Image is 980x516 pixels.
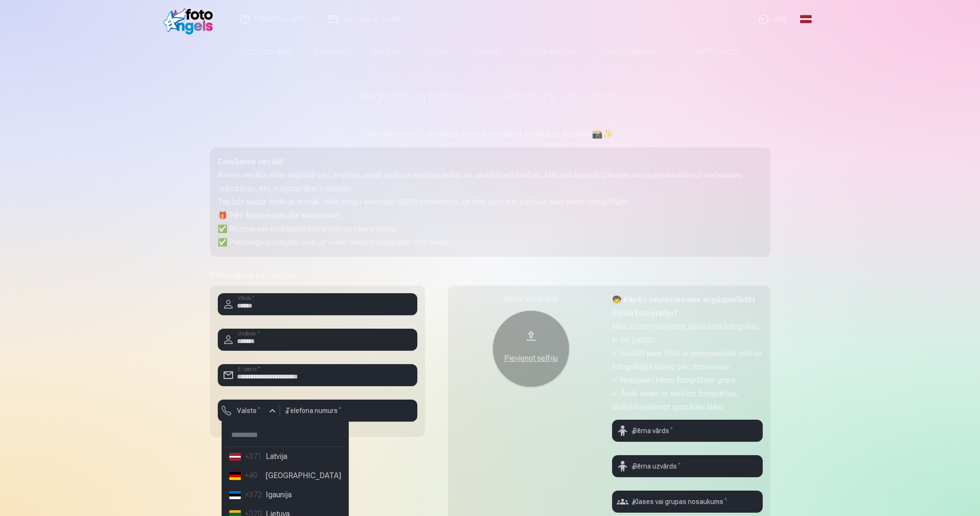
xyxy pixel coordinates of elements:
h5: Neatliekiet — lai jūsu bērns noteikti nonāktu kadrā! 📸✨ [210,128,770,142]
li: Latvija [225,447,345,466]
img: /fa1 [163,4,218,34]
strong: Cienījamie vecāki! [218,157,283,166]
li: [GEOGRAPHIC_DATA] [225,466,345,485]
p: Mēs lūdzam pievienot jūsu bērna fotogrāfiju, jo tas palīdz: [612,320,763,347]
strong: 🧒 Kāpēc nepieciešams augšupielādēt bērna fotogrāfiju? [612,295,755,318]
div: +372 [245,489,264,501]
p: ✔ Ātrāk atrast un sašķirot fotogrāfijas, tādējādi paātrinot apstrādes laiku [612,387,763,414]
p: ✅ Bezmaksas ekskluzīvu bērna foto uz savu e-pastu [218,222,763,236]
a: Komplekti [303,38,362,65]
div: Bērna fotogrāfija [456,293,606,305]
button: Valsts* [218,400,280,422]
label: Valsts [233,406,264,415]
p: ✔ Nepajaukt bērnu fotogrāfijas grupā [612,374,763,387]
div: +49 [245,470,264,482]
a: Krūzes [413,38,461,65]
p: Ikviens vecāks vēlas saglabāt pēc iespējas vairāk gaišu un sirsnīgu mirkļu no sava bērna bērnības... [218,169,763,195]
a: Magnēti [362,38,413,65]
button: Pievienot selfiju [493,310,569,387]
a: Foto izdrukas [230,38,303,65]
li: Igaunija [225,485,345,505]
h5: Informācija par vecāku [210,268,425,282]
p: Tas būs daudz ērtāk un drošāk. Mēs stingri ievērojam GDPR noteikumus, un tikai jums būs piekļuve ... [218,195,763,209]
strong: 🎁 Pēc fotosesijas jūs saņemsiet: [218,211,342,220]
p: ✔ Nosūtīt jums SMS ar personalizētu saiti uz fotogrāfijām uzreiz pēc fotosesijas [612,347,763,374]
div: Pievienot selfiju [502,353,560,364]
a: Suvenīri [461,38,512,65]
h5: Informācija par bērnu [448,268,770,282]
div: +371 [245,451,264,462]
a: All products [668,38,750,65]
p: ✅ Personīgu aizsargātu saiti uz visām bērna fotogrāfijām SMS veidā [218,236,763,249]
a: Foto kalendāri [512,38,588,65]
h1: Reģistrācija fotosesijai — Rīgas 49. vidusskola [210,88,770,105]
a: Atslēgu piekariņi [588,38,668,65]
